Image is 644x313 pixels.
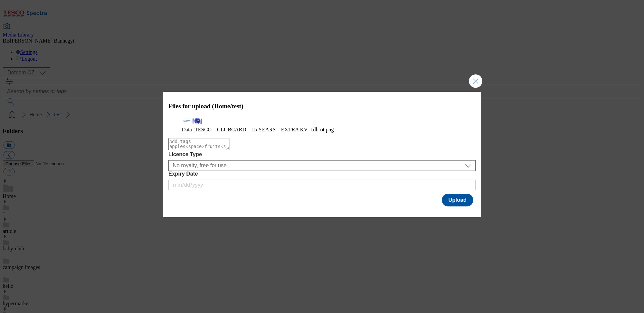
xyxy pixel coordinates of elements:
[182,127,462,133] figcaption: Data_TESCO _ CLUBCARD _ 15 YEARS _ EXTRA KV_1db-ot.png
[442,194,473,206] button: Upload
[168,151,476,158] label: Licence Type
[469,74,482,88] button: Close Modal
[182,116,202,125] img: preview
[168,171,476,177] label: Expiry Date
[163,92,481,217] div: Modal
[168,103,476,110] h3: Files for upload (Home/test)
